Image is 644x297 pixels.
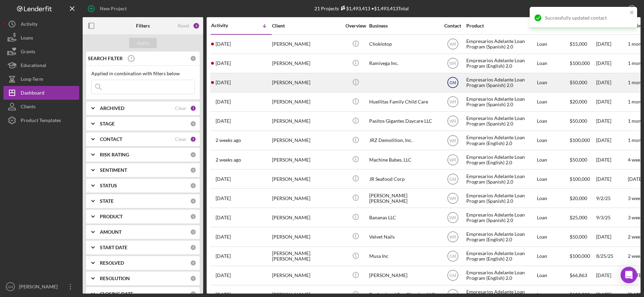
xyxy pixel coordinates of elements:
div: [DATE] [596,93,627,111]
div: Loan [537,266,569,285]
div: Contact [440,23,466,29]
text: WR [449,215,456,220]
time: 2025-09-19 20:29 [216,80,231,85]
div: Open Intercom Messenger [621,267,637,283]
div: Loan [537,208,569,227]
div: 0 [190,229,196,235]
div: [PERSON_NAME] [272,35,341,53]
b: ARCHIVED [100,106,124,111]
div: Loan [537,35,569,53]
div: [PERSON_NAME] [272,189,341,207]
div: [DATE] [596,266,627,285]
div: 9/2/25 [596,189,627,207]
div: [DATE] [596,54,627,73]
div: Empresarios Adelante Loan Program (English) 2.0 [466,266,535,285]
div: Product Templates [21,113,61,129]
time: 2025-09-04 00:14 [216,196,231,201]
div: Loan [537,54,569,73]
text: GM [449,80,456,85]
div: Grants [21,45,35,60]
div: $1,493,413 [339,5,370,11]
div: [PERSON_NAME] [272,74,341,92]
div: Applied in combination with filters below [91,71,195,76]
div: [PERSON_NAME] [272,266,341,285]
div: Loan [537,247,569,265]
div: Loan [537,112,569,130]
div: Client [272,23,341,29]
div: Bananas LLC [369,208,438,227]
div: 0 [190,183,196,189]
b: RESOLUTION [100,276,130,281]
span: $50,000 [570,234,587,240]
div: [PERSON_NAME] [369,266,438,285]
div: 0 [190,167,196,173]
div: [DATE] [596,112,627,130]
div: Empresarios Adelante Loan Program (English) 2.0 [466,228,535,246]
div: Successfully updated contact [545,15,627,21]
div: Clear [175,106,187,111]
time: 2025-08-08 15:22 [216,273,231,278]
div: Empresarios Adelante Loan Program (Spanish) 2.0 [466,189,535,207]
div: Empresarios Adelante Loan Program (Spanish) 2.0 [466,112,535,130]
b: STATE [100,198,114,204]
time: 2025-08-25 19:56 [216,253,231,259]
b: AMOUNT [100,229,122,235]
div: Empresarios Adelante Loan Program (Spanish) 2.0 [466,170,535,188]
button: Loans [3,31,79,45]
div: Educational [21,58,46,74]
div: [PERSON_NAME] [PERSON_NAME] [272,247,341,265]
span: $15,000 [570,41,587,47]
div: Empresarios Adelante Loan Program (Spanish) 2.0 [466,74,535,92]
button: Dashboard [3,86,79,100]
div: [DATE] [596,74,627,92]
div: [PERSON_NAME] [PERSON_NAME] [369,189,438,207]
text: WR [449,157,456,162]
button: Apply [129,38,157,48]
div: [PERSON_NAME] [272,170,341,188]
time: 2025-09-06 18:34 [216,176,231,182]
span: $100,000 [570,137,590,143]
div: Loan [537,189,569,207]
time: 2025-09-03 05:39 [216,215,231,220]
text: GM [8,285,13,289]
div: Loan [537,93,569,111]
time: 2025-09-22 18:07 [216,41,231,47]
button: New Project [83,2,134,15]
button: close [630,10,634,16]
div: Export [609,2,623,15]
div: 0 [190,260,196,266]
text: WR [449,138,456,143]
div: Machine Babes, LLC [369,151,438,169]
div: Loan [537,151,569,169]
b: SENTIMENT [100,167,127,173]
div: Reset [178,23,189,29]
div: 0 [190,213,196,220]
time: 2025-09-14 21:23 [216,118,231,124]
div: Pasitos Gigantes Daycare LLC [369,112,438,130]
b: STAGE [100,121,115,126]
button: Educational [3,58,79,72]
div: 21 Projects • $1,493,413 Total [314,5,409,11]
div: 2 [190,136,196,142]
div: Loan [537,170,569,188]
button: Clients [3,100,79,113]
div: Empresarios Adelante Loan Program (English) 2.0 [466,151,535,169]
time: 2025-09-16 03:32 [216,99,231,104]
time: 2025-09-11 18:14 [216,157,241,163]
div: [PERSON_NAME] [272,151,341,169]
div: Clear [175,136,187,142]
div: New Project [100,2,127,15]
div: Activity [211,23,241,28]
div: Empresarios Adelante Loan Program (English) 2.0 [466,247,535,265]
div: Empresarios Adelante Loan Program (English) 2.0 [466,131,535,150]
div: [DATE] [596,170,627,188]
text: WR [449,235,456,240]
div: Loan [537,74,569,92]
a: Product Templates [3,113,79,127]
div: Long-Term [21,72,43,88]
div: Empresarios Adelante Loan Program (Spanish) 2.0 [466,35,535,53]
a: Activity [3,17,79,31]
div: Activity [21,17,38,33]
